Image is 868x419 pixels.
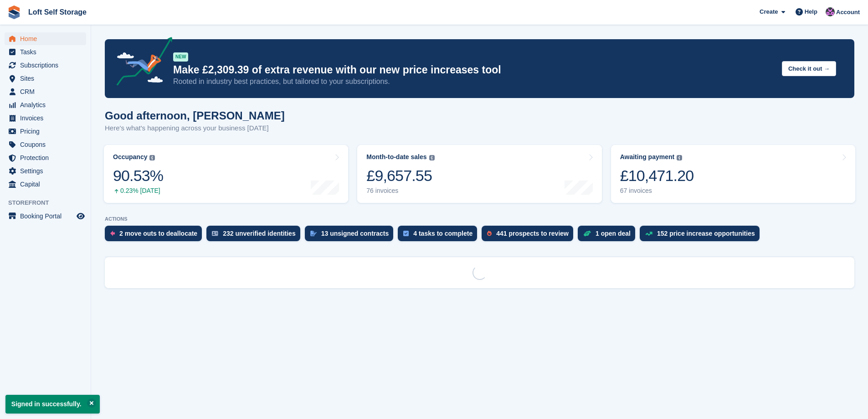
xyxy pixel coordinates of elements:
[760,7,778,16] span: Create
[5,178,86,191] a: menu
[20,178,75,191] span: Capital
[20,46,75,58] span: Tasks
[20,125,75,138] span: Pricing
[119,230,197,237] div: 2 move outs to deallocate
[482,226,578,246] a: 441 prospects to review
[5,210,86,222] a: menu
[20,85,75,98] span: CRM
[5,395,100,414] p: Signed in successfully.
[487,231,492,236] img: prospect-51fa495bee0391a8d652442698ab0144808aea92771e9ea1ae160a38d050c398.svg
[640,226,764,246] a: 152 price increase opportunities
[826,7,835,16] img: Amy Wright
[5,138,86,151] a: menu
[206,226,305,246] a: 232 unverified identities
[212,231,218,236] img: verify_identity-adf6edd0f0f0b5bbfe63781bf79b02c33cf7c696d77639b501bdc392416b5a36.svg
[5,112,86,124] a: menu
[20,138,75,151] span: Coupons
[305,226,398,246] a: 13 unsigned contracts
[223,230,296,237] div: 232 unverified identities
[583,230,591,237] img: deal-1b604bf984904fb50ccaf53a9ad4b4a5d6e5aea283cecdc64d6e3604feb123c2.svg
[5,72,86,85] a: menu
[173,63,775,77] p: Make £2,309.39 of extra revenue with our new price increases tool
[104,145,348,203] a: Occupancy 90.53% 0.23% [DATE]
[5,46,86,58] a: menu
[677,155,682,160] img: icon-info-grey-7440780725fd019a000dd9b08b2336e03edf1995a4989e88bcd33f0948082b44.svg
[620,187,694,195] div: 67 invoices
[398,226,482,246] a: 4 tasks to complete
[620,153,675,161] div: Awaiting payment
[357,145,601,203] a: Month-to-date sales £9,657.55 76 invoices
[5,98,86,111] a: menu
[5,165,86,177] a: menu
[20,210,75,222] span: Booking Portal
[113,153,147,161] div: Occupancy
[5,85,86,98] a: menu
[113,187,163,195] div: 0.23% [DATE]
[310,231,317,236] img: contract_signature_icon-13c848040528278c33f63329250d36e43548de30e8caae1d1a13099fd9432cc5.svg
[105,123,285,134] p: Here's what's happening across your business [DATE]
[20,112,75,124] span: Invoices
[20,98,75,111] span: Analytics
[366,166,434,185] div: £9,657.55
[611,145,855,203] a: Awaiting payment £10,471.20 67 invoices
[7,5,21,19] img: stora-icon-8386f47178a22dfd0bd8f6a31ec36ba5ce8667c1dd55bd0f319d3a0aa187defe.svg
[20,151,75,164] span: Protection
[429,155,435,160] img: icon-info-grey-7440780725fd019a000dd9b08b2336e03edf1995a4989e88bcd33f0948082b44.svg
[657,230,755,237] div: 152 price increase opportunities
[8,198,91,207] span: Storefront
[321,230,389,237] div: 13 unsigned contracts
[20,59,75,72] span: Subscriptions
[20,165,75,177] span: Settings
[5,151,86,164] a: menu
[836,8,860,17] span: Account
[5,125,86,138] a: menu
[413,230,473,237] div: 4 tasks to complete
[113,166,163,185] div: 90.53%
[20,32,75,45] span: Home
[496,230,569,237] div: 441 prospects to review
[109,37,173,89] img: price-adjustments-announcement-icon-8257ccfd72463d97f412b2fc003d46551f7dbcb40ab6d574587a9cd5c0d94...
[366,153,426,161] div: Month-to-date sales
[105,216,854,222] p: ACTIONS
[620,166,694,185] div: £10,471.20
[110,231,115,236] img: move_outs_to_deallocate_icon-f764333ba52eb49d3ac5e1228854f67142a1ed5810a6f6cc68b1a99e826820c5.svg
[75,211,86,222] a: Preview store
[578,226,640,246] a: 1 open deal
[173,77,775,87] p: Rooted in industry best practices, but tailored to your subscriptions.
[805,7,817,16] span: Help
[645,232,652,236] img: price_increase_opportunities-93ffe204e8149a01c8c9dc8f82e8f89637d9d84a8eef4429ea346261dce0b2c0.svg
[782,61,836,76] button: Check it out →
[596,230,631,237] div: 1 open deal
[20,72,75,85] span: Sites
[403,231,409,236] img: task-75834270c22a3079a89374b754ae025e5fb1db73e45f91037f5363f120a921f8.svg
[25,5,90,20] a: Loft Self Storage
[105,226,206,246] a: 2 move outs to deallocate
[366,187,434,195] div: 76 invoices
[105,109,285,122] h1: Good afternoon, [PERSON_NAME]
[5,59,86,72] a: menu
[149,155,155,160] img: icon-info-grey-7440780725fd019a000dd9b08b2336e03edf1995a4989e88bcd33f0948082b44.svg
[173,52,188,62] div: NEW
[5,32,86,45] a: menu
